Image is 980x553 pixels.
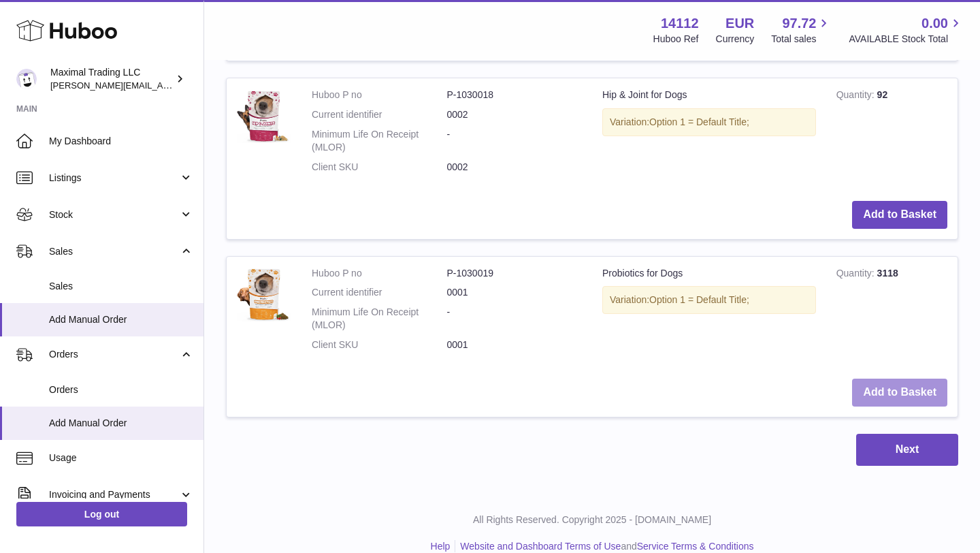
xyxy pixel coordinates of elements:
[826,257,958,368] td: 3118
[653,33,699,46] div: Huboo Ref
[661,14,699,33] strong: 14112
[602,108,816,136] div: Variation:
[455,540,753,553] li: and
[16,69,37,89] img: scott@scottkanacher.com
[38,22,67,33] div: v 4.0.25
[447,89,583,101] dd: P-1030018
[460,541,621,552] a: Website and Dashboard Terms of Use
[447,128,583,154] dd: -
[592,78,826,190] td: Hip & Joint for Dogs
[312,108,447,121] dt: Current identifier
[150,80,229,89] div: Keywords by Traffic
[447,108,583,121] dd: 0002
[49,313,193,326] span: Add Manual Order
[649,294,749,305] span: Option 1 = Default Title;
[49,245,179,258] span: Sales
[50,80,273,91] span: [PERSON_NAME][EMAIL_ADDRESS][DOMAIN_NAME]
[237,267,291,321] img: Probiotics for Dogs
[826,78,958,190] td: 92
[22,35,33,46] img: website_grey.svg
[49,348,179,361] span: Orders
[49,135,193,148] span: My Dashboard
[49,488,179,501] span: Invoicing and Payments
[771,33,832,46] span: Total sales
[50,66,173,92] div: Maximal Trading LLC
[312,161,447,174] dt: Client SKU
[16,502,187,526] a: Log out
[447,286,583,299] dd: 0001
[852,379,947,407] button: Add to Basket
[849,14,964,46] a: 0.00 AVAILABLE Stock Total
[447,306,583,332] dd: -
[22,22,33,33] img: logo_orange.svg
[637,541,754,552] a: Service Terms & Conditions
[312,286,447,299] dt: Current identifier
[771,14,832,46] a: 97.72 Total sales
[849,33,964,46] span: AVAILABLE Stock Total
[312,338,447,351] dt: Client SKU
[782,14,816,33] span: 97.72
[921,14,948,33] span: 0.00
[312,128,447,154] dt: Minimum Life On Receipt (MLOR)
[856,434,958,466] button: Next
[312,267,447,280] dt: Huboo P no
[447,161,583,174] dd: 0002
[716,33,755,46] div: Currency
[431,541,451,552] a: Help
[725,14,754,33] strong: EUR
[312,89,447,101] dt: Huboo P no
[215,513,969,526] p: All Rights Reserved. Copyright 2025 - [DOMAIN_NAME]
[49,208,179,221] span: Stock
[135,79,146,90] img: tab_keywords_by_traffic_grey.svg
[447,267,583,280] dd: P-1030019
[447,338,583,351] dd: 0001
[237,89,291,143] img: Hip & Joint for Dogs
[49,172,179,185] span: Listings
[49,417,193,430] span: Add Manual Order
[49,383,193,396] span: Orders
[37,79,48,90] img: tab_domain_overview_orange.svg
[649,116,749,127] span: Option 1 = Default Title;
[602,286,816,314] div: Variation:
[49,280,193,293] span: Sales
[49,452,193,464] span: Usage
[852,201,947,229] button: Add to Basket
[52,80,122,89] div: Domain Overview
[35,35,150,46] div: Domain: [DOMAIN_NAME]
[836,268,877,282] strong: Quantity
[836,89,877,104] strong: Quantity
[592,257,826,368] td: Probiotics for Dogs
[312,306,447,332] dt: Minimum Life On Receipt (MLOR)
